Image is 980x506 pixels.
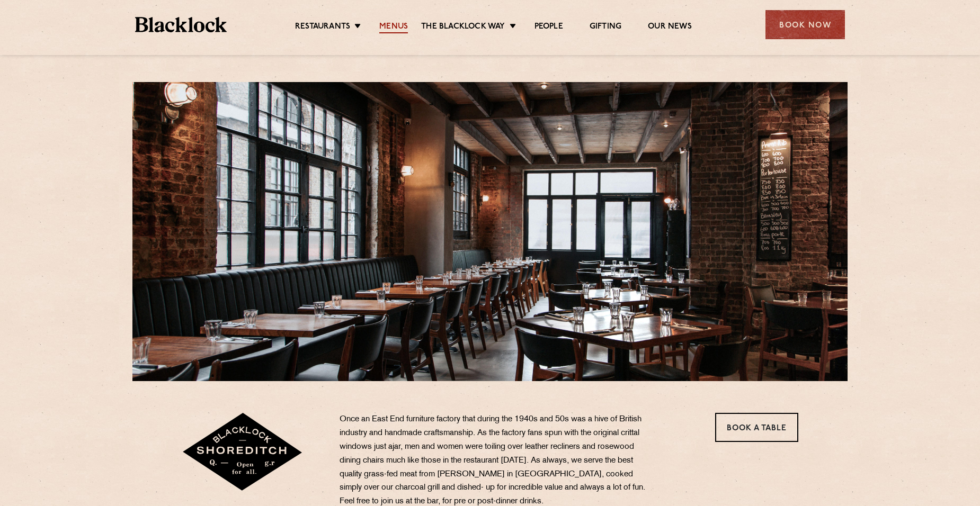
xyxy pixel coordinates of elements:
[590,22,621,33] a: Gifting
[295,22,350,33] a: Restaurants
[765,10,845,39] div: Book Now
[379,22,408,33] a: Menus
[135,17,227,32] img: BL_Textured_Logo-footer-cropped.svg
[421,22,505,33] a: The Blacklock Way
[648,22,692,33] a: Our News
[715,413,798,442] a: Book a Table
[182,413,304,492] img: Shoreditch-stamp-v2-default.svg
[534,22,563,33] a: People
